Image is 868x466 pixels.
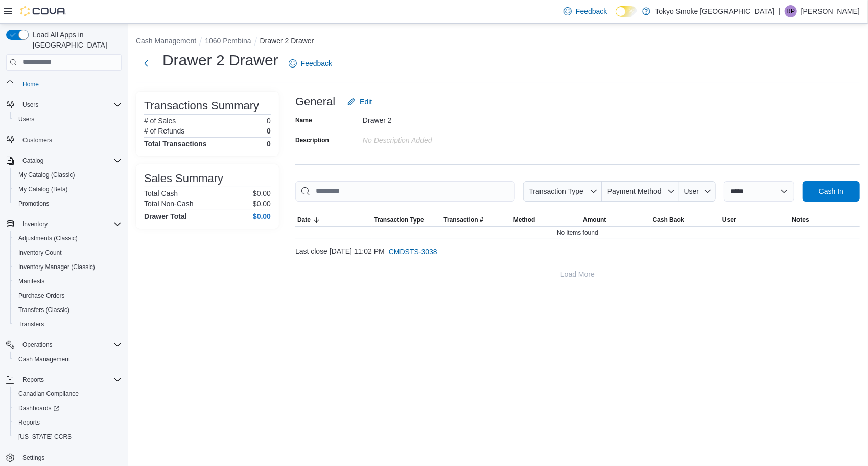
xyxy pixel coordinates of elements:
[14,353,122,365] span: Cash Management
[285,53,336,74] a: Feedback
[14,261,99,273] a: Inventory Manager (Classic)
[557,229,598,237] span: No items found
[22,157,43,165] span: Catalog
[14,431,122,443] span: Washington CCRS
[18,115,34,123] span: Users
[792,216,809,224] span: Notes
[14,388,122,400] span: Canadian Compliance
[267,117,271,125] p: 0
[779,5,781,17] p: |
[14,247,66,259] a: Inventory Count
[22,80,39,88] span: Home
[602,181,679,202] button: Payment Method
[360,97,372,107] span: Edit
[655,5,775,17] p: Tokyo Smoke [GEOGRAPHIC_DATA]
[18,78,122,91] span: Home
[18,234,78,242] span: Adjustments (Classic)
[14,261,122,273] span: Inventory Manager (Classic)
[253,189,271,197] p: $0.00
[14,232,82,245] a: Adjustments (Classic)
[18,373,122,386] span: Reports
[14,388,83,400] a: Canadian Compliance
[18,292,65,300] span: Purchase Orders
[785,5,797,17] div: Ruchit Patel
[10,303,126,317] button: Transfers (Classic)
[18,373,48,386] button: Reports
[260,37,314,45] button: Drawer 2 Drawer
[10,168,126,182] button: My Catalog (Classic)
[653,216,684,224] span: Cash Back
[18,249,62,257] span: Inventory Count
[18,418,40,427] span: Reports
[18,99,122,111] span: Users
[801,5,860,17] p: [PERSON_NAME]
[14,113,122,125] span: Users
[22,375,44,384] span: Reports
[14,247,122,259] span: Inventory Count
[295,181,515,202] input: This is a search bar. As you type, the results lower in the page will automatically filter.
[18,99,42,111] button: Users
[205,37,251,45] button: 1060 Pembina
[18,78,43,91] a: Home
[22,341,53,349] span: Operations
[2,98,126,112] button: Users
[607,187,662,195] span: Payment Method
[144,189,178,197] h6: Total Cash
[511,214,581,226] button: Method
[18,404,59,412] span: Dashboards
[722,216,736,224] span: User
[560,269,595,279] span: Load More
[819,186,843,196] span: Cash In
[14,275,49,287] a: Manifests
[144,117,176,125] h6: # of Sales
[443,216,483,224] span: Transaction #
[18,452,49,464] a: Settings
[616,6,637,17] input: Dark Mode
[10,415,126,430] button: Reports
[363,112,500,124] div: Drawer 2
[144,172,223,185] h3: Sales Summary
[14,416,44,429] a: Reports
[14,232,122,245] span: Adjustments (Classic)
[18,171,75,179] span: My Catalog (Classic)
[10,231,126,246] button: Adjustments (Classic)
[14,353,74,365] a: Cash Management
[144,100,259,112] h3: Transactions Summary
[2,77,126,92] button: Home
[684,187,699,195] span: User
[14,183,122,195] span: My Catalog (Beta)
[2,217,126,231] button: Inventory
[18,320,44,328] span: Transfers
[2,372,126,387] button: Reports
[144,212,187,220] h4: Drawer Total
[14,402,63,414] a: Dashboards
[2,153,126,168] button: Catalog
[10,182,126,196] button: My Catalog (Beta)
[14,169,122,181] span: My Catalog (Classic)
[18,218,52,230] button: Inventory
[2,338,126,352] button: Operations
[18,339,57,351] button: Operations
[22,136,52,144] span: Customers
[343,92,376,112] button: Edit
[144,140,207,148] h4: Total Transactions
[22,101,38,109] span: Users
[583,216,606,224] span: Amount
[18,390,79,398] span: Canadian Compliance
[18,277,44,285] span: Manifests
[651,214,720,226] button: Cash Back
[253,212,271,220] h4: $0.00
[576,6,607,16] span: Feedback
[29,30,122,50] span: Load All Apps in [GEOGRAPHIC_DATA]
[267,127,271,135] p: 0
[14,402,122,414] span: Dashboards
[22,220,48,228] span: Inventory
[14,318,122,330] span: Transfers
[22,454,44,462] span: Settings
[14,197,122,210] span: Promotions
[18,185,68,193] span: My Catalog (Beta)
[295,116,312,124] label: Name
[253,199,271,208] p: $0.00
[20,6,66,16] img: Cova
[2,132,126,147] button: Customers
